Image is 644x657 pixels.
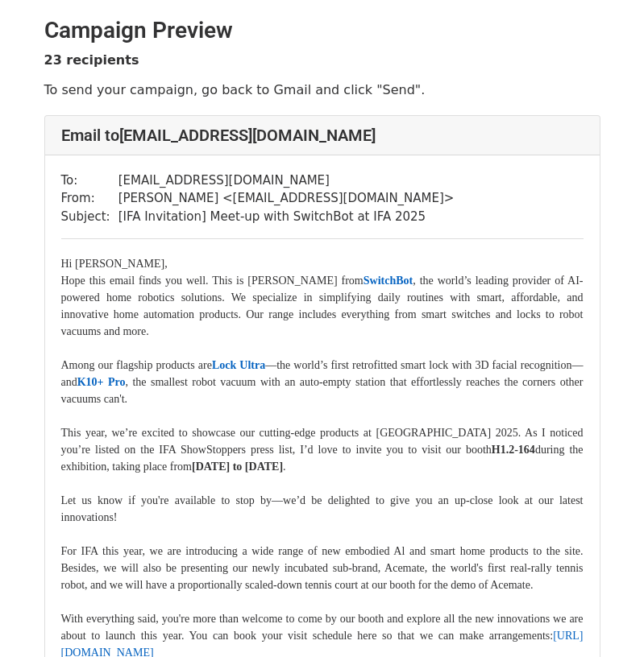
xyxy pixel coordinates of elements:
[77,376,126,388] a: K10+ Pro
[61,275,219,287] span: Hope this email finds you well. T
[61,545,584,591] span: For IFA this year, we are introducing a wide range of new embodied Al and smart home products to ...
[61,427,584,473] span: This year, we’re excited to showcase our cutting-edge products at [GEOGRAPHIC_DATA] 2025. As I no...
[44,17,600,44] h2: Campaign Preview
[192,461,283,473] b: [DATE] to [DATE]
[61,275,584,337] span: , the world’s leading provider of AI-powered home robotics solutions. We specialize in simplifyin...
[61,258,168,270] span: Hi [PERSON_NAME],
[61,359,584,405] span: Among our flagship products are —the world’s first retrofitted smart lock with 3D facial recognit...
[118,208,455,226] td: [IFA Invitation] Meet-up with SwitchBot at IFA 2025
[61,613,584,642] span: With everything said, you're more than welcome to come by our booth and explore all the new innov...
[61,494,584,523] span: Let us know if you're available to stop by—we’d be delighted to give you an up-close look at our ...
[44,52,139,68] strong: 23 recipients
[492,444,535,456] b: H1.2-164
[219,275,364,287] span: his is [PERSON_NAME] from
[61,171,118,190] td: To:
[44,81,600,98] p: To send your campaign, go back to Gmail and click "Send".
[61,189,118,208] td: From:
[364,275,413,287] a: SwitchBot
[61,126,584,145] h4: Email to [EMAIL_ADDRESS][DOMAIN_NAME]
[61,208,118,226] td: Subject:
[118,171,455,190] td: [EMAIL_ADDRESS][DOMAIN_NAME]
[212,359,265,371] a: Lock Ultra
[118,189,455,208] td: [PERSON_NAME] < [EMAIL_ADDRESS][DOMAIN_NAME] >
